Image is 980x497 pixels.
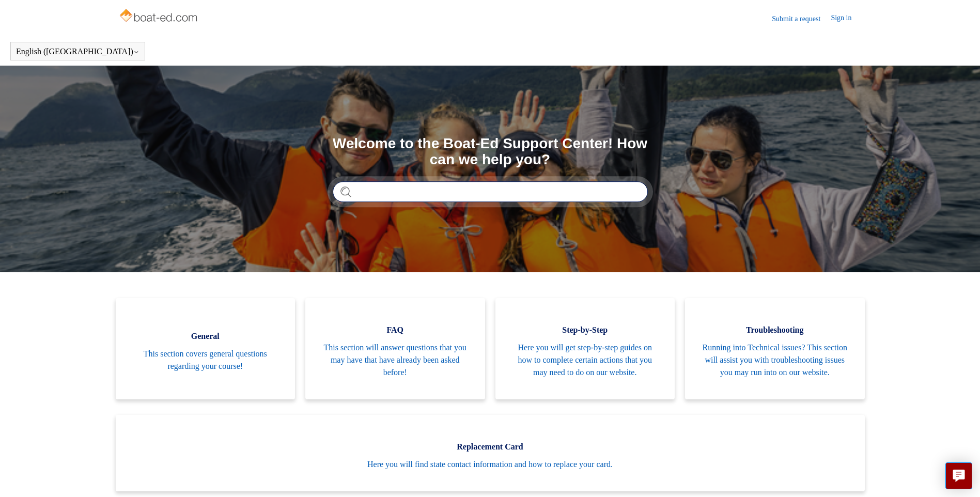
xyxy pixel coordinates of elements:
[305,298,485,399] a: FAQ This section will answer questions that you may have that have already been asked before!
[831,12,862,25] a: Sign in
[495,298,675,399] a: Step-by-Step Here you will get step-by-step guides on how to complete certain actions that you ma...
[16,47,139,56] button: English ([GEOGRAPHIC_DATA])
[321,341,470,379] span: This section will answer questions that you may have that have already been asked before!
[511,324,660,336] span: Step-by-Step
[321,324,470,336] span: FAQ
[685,298,865,399] a: Troubleshooting Running into Technical issues? This section will assist you with troubleshooting ...
[116,415,865,491] a: Replacement Card Here you will find state contact information and how to replace your card.
[772,13,831,24] a: Submit a request
[116,298,295,399] a: General This section covers general questions regarding your course!
[131,330,280,343] span: General
[131,348,280,372] span: This section covers general questions regarding your course!
[701,341,849,379] span: Running into Technical issues? This section will assist you with troubleshooting issues you may r...
[701,324,849,336] span: Troubleshooting
[118,6,200,27] img: Boat-Ed Help Center home page
[511,341,660,379] span: Here you will get step-by-step guides on how to complete certain actions that you may need to do ...
[333,181,648,202] input: Search
[131,441,849,453] span: Replacement Card
[131,458,849,471] span: Here you will find state contact information and how to replace your card.
[333,136,648,168] h1: Welcome to the Boat-Ed Support Center! How can we help you?
[945,462,972,489] button: Live chat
